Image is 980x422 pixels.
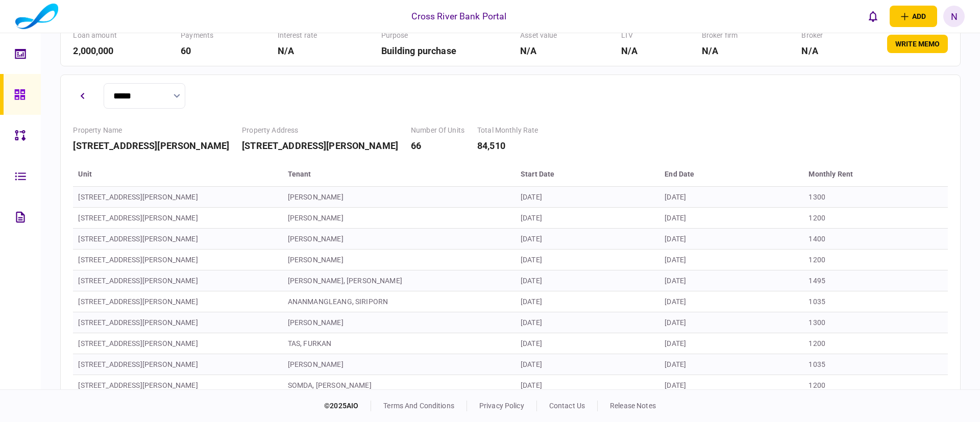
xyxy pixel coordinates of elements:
[73,291,282,312] td: [STREET_ADDRESS][PERSON_NAME]
[283,291,516,312] td: ANANMANGLEANG, SIRIPORN
[702,30,738,41] div: broker firm
[659,354,803,375] td: [DATE]
[516,354,659,375] td: [DATE]
[324,401,371,411] div: © 2025 AIO
[659,187,803,208] td: [DATE]
[803,291,947,312] td: 1035
[516,312,659,333] td: [DATE]
[610,402,656,410] a: release notes
[283,270,516,291] td: [PERSON_NAME], [PERSON_NAME]
[659,250,803,270] td: [DATE]
[477,125,538,136] div: Total Monthly Rate
[803,187,947,208] td: 1300
[659,270,803,291] td: [DATE]
[73,375,282,396] td: [STREET_ADDRESS][PERSON_NAME]
[283,229,516,250] td: [PERSON_NAME]
[659,375,803,396] td: [DATE]
[803,208,947,229] td: 1200
[943,6,965,27] button: N
[73,30,116,41] div: loan amount
[702,44,738,58] div: N/A
[73,208,282,229] td: [STREET_ADDRESS][PERSON_NAME]
[516,187,659,208] td: [DATE]
[801,44,823,58] div: N/A
[73,312,282,333] td: [STREET_ADDRESS][PERSON_NAME]
[15,4,58,29] img: client company logo
[887,35,948,53] button: write memo
[283,208,516,229] td: [PERSON_NAME]
[283,312,516,333] td: [PERSON_NAME]
[659,229,803,250] td: [DATE]
[659,333,803,354] td: [DATE]
[516,229,659,250] td: [DATE]
[242,139,398,153] div: [STREET_ADDRESS][PERSON_NAME]
[659,312,803,333] td: [DATE]
[621,30,638,41] div: LTV
[411,10,506,23] div: Cross River Bank Portal
[283,333,516,354] td: TAS, FURKAN
[516,250,659,270] td: [DATE]
[659,163,803,187] th: End Date
[73,354,282,375] td: [STREET_ADDRESS][PERSON_NAME]
[659,291,803,312] td: [DATE]
[479,402,524,410] a: privacy policy
[516,163,659,187] th: Start Date
[383,402,454,410] a: terms and conditions
[283,375,516,396] td: SOMDA, [PERSON_NAME]
[73,44,116,58] div: 2,000,000
[181,30,213,41] div: payments
[516,270,659,291] td: [DATE]
[381,30,456,41] div: purpose
[411,125,464,136] div: Number Of Units
[516,291,659,312] td: [DATE]
[516,333,659,354] td: [DATE]
[278,44,317,58] div: N/A
[411,139,464,153] div: 66
[73,163,282,187] th: Unit
[549,402,585,410] a: contact us
[621,44,638,58] div: N/A
[803,333,947,354] td: 1200
[803,163,947,187] th: Monthly Rent
[890,6,937,27] button: open adding identity options
[73,125,229,136] div: Property Name
[278,30,317,41] div: interest rate
[477,139,538,153] div: 84,510
[181,44,213,58] div: 60
[73,229,282,250] td: [STREET_ADDRESS][PERSON_NAME]
[516,208,659,229] td: [DATE]
[73,270,282,291] td: [STREET_ADDRESS][PERSON_NAME]
[516,375,659,396] td: [DATE]
[659,208,803,229] td: [DATE]
[283,163,516,187] th: Tenant
[283,354,516,375] td: [PERSON_NAME]
[801,30,823,41] div: Broker
[283,250,516,270] td: [PERSON_NAME]
[803,229,947,250] td: 1400
[73,139,229,153] div: [STREET_ADDRESS][PERSON_NAME]
[803,312,947,333] td: 1300
[803,270,947,291] td: 1495
[803,375,947,396] td: 1200
[520,44,557,58] div: N/A
[803,354,947,375] td: 1035
[73,187,282,208] td: [STREET_ADDRESS][PERSON_NAME]
[73,250,282,270] td: [STREET_ADDRESS][PERSON_NAME]
[862,6,884,27] button: open notifications list
[803,250,947,270] td: 1200
[520,30,557,41] div: asset value
[242,125,398,136] div: Property Address
[73,333,282,354] td: [STREET_ADDRESS][PERSON_NAME]
[283,187,516,208] td: [PERSON_NAME]
[381,44,456,58] div: Building purchase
